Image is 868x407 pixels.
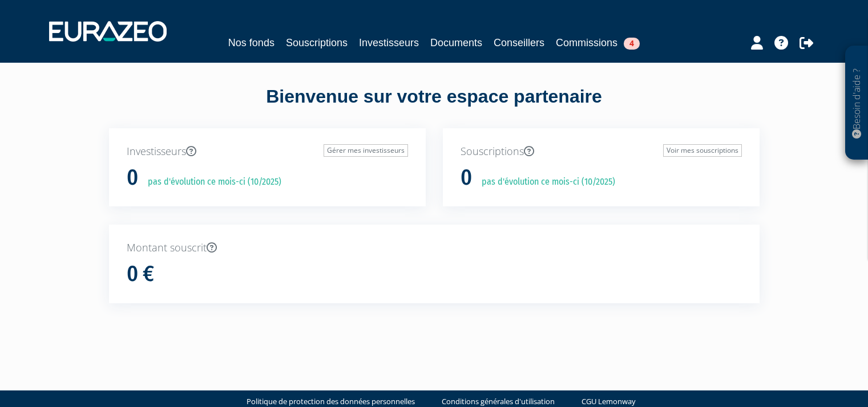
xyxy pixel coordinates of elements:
[494,35,544,51] a: Conseillers
[286,35,348,51] a: Souscriptions
[582,396,636,407] a: CGU Lemonway
[140,176,281,189] p: pas d'évolution ce mois-ci (10/2025)
[247,396,415,407] a: Politique de protection des données personnelles
[474,176,615,189] p: pas d'évolution ce mois-ci (10/2025)
[663,144,742,157] a: Voir mes souscriptions
[624,38,640,50] span: 4
[556,35,640,51] a: Commissions4
[324,144,408,157] a: Gérer mes investisseurs
[127,166,138,190] h1: 0
[359,35,419,51] a: Investisseurs
[127,262,154,286] h1: 0 €
[461,166,472,190] h1: 0
[228,35,274,51] a: Nos fonds
[127,144,408,159] p: Investisseurs
[442,396,555,407] a: Conditions générales d'utilisation
[430,35,482,51] a: Documents
[461,144,742,159] p: Souscriptions
[49,21,167,42] img: 1732889491-logotype_eurazeo_blanc_rvb.png
[100,84,768,128] div: Bienvenue sur votre espace partenaire
[850,52,863,154] p: Besoin d'aide ?
[127,241,742,255] p: Montant souscrit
